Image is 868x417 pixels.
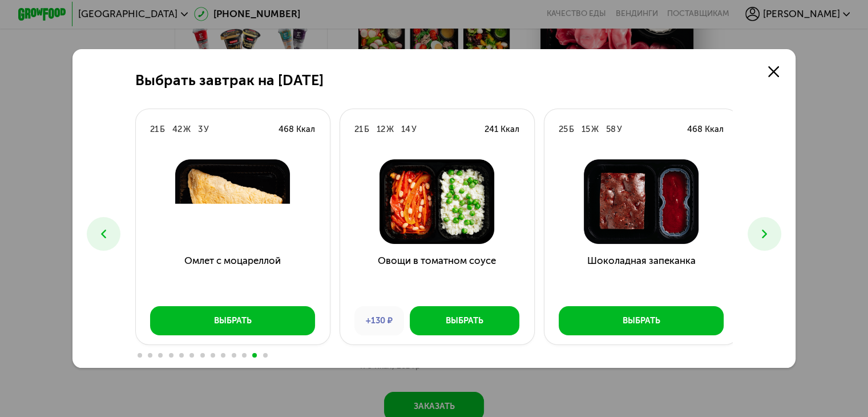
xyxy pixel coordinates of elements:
h3: Омлет с моцареллой [136,254,330,297]
div: Ж [183,123,191,135]
button: Выбрать [559,306,724,335]
div: 21 [354,123,363,135]
div: 14 [401,123,410,135]
h3: Шоколадная запеканка [544,254,738,297]
h2: Выбрать завтрак на [DATE] [135,72,324,89]
div: Б [364,123,369,135]
div: Б [160,123,165,135]
div: 42 [172,123,182,135]
div: 241 Ккал [485,123,519,135]
div: 25 [559,123,568,135]
div: У [617,123,622,135]
div: Выбрать [446,315,483,327]
div: 12 [377,123,385,135]
div: 3 [198,123,203,135]
img: Овощи в томатном соусе [349,159,524,244]
div: Выбрать [214,315,252,327]
div: 58 [606,123,616,135]
h3: Овощи в томатном соусе [340,254,534,297]
div: У [204,123,209,135]
div: 21 [150,123,159,135]
img: Омлет с моцареллой [145,159,320,244]
img: Шоколадная запеканка [554,159,728,244]
button: Выбрать [410,306,519,335]
div: 468 Ккал [687,123,724,135]
div: Ж [386,123,394,135]
div: Б [569,123,574,135]
div: +130 ₽ [354,306,404,335]
div: 468 Ккал [278,123,315,135]
button: Выбрать [150,306,315,335]
div: Выбрать [623,315,660,327]
div: У [411,123,417,135]
div: Ж [591,123,599,135]
div: 15 [582,123,590,135]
